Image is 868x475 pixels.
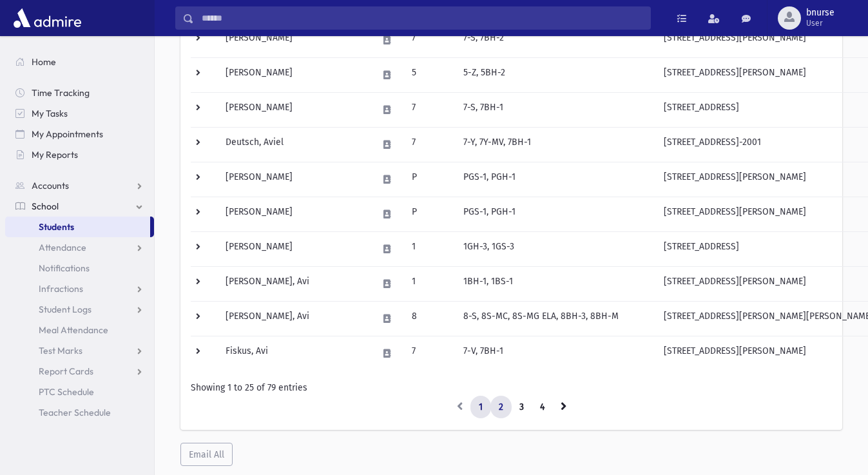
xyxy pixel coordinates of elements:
td: 1BH-1, 1BS-1 [456,266,656,301]
span: Accounts [32,180,69,191]
a: Notifications [5,258,154,278]
td: 8-S, 8S-MC, 8S-MG ELA, 8BH-3, 8BH-M [456,301,656,336]
td: [PERSON_NAME] [218,197,370,231]
td: 5-Z, 5BH-2 [456,57,656,92]
a: Infractions [5,278,154,299]
a: Accounts [5,175,154,196]
a: Time Tracking [5,82,154,103]
span: My Tasks [32,108,68,119]
td: Fiskus, Avi [218,336,370,371]
span: PTC Schedule [39,386,94,398]
td: 5 [404,57,456,92]
a: Test Marks [5,340,154,361]
span: School [32,200,59,212]
td: [PERSON_NAME] [218,162,370,197]
td: [PERSON_NAME] [218,23,370,57]
span: User [806,18,834,28]
td: [PERSON_NAME] [218,57,370,92]
img: AdmirePro [10,5,84,31]
a: PTC Schedule [5,382,154,402]
span: bnurse [806,8,834,18]
span: Infractions [39,283,83,295]
input: Search [194,6,650,30]
td: 1 [404,231,456,266]
td: [PERSON_NAME] [218,231,370,266]
a: 1 [470,396,491,419]
a: 2 [490,396,512,419]
a: Teacher Schedule [5,402,154,423]
span: My Reports [32,149,78,160]
td: P [404,162,456,197]
td: PGS-1, PGH-1 [456,197,656,231]
a: My Tasks [5,103,154,124]
a: Home [5,52,154,72]
td: 7 [404,127,456,162]
a: 3 [511,396,532,419]
td: PGS-1, PGH-1 [456,162,656,197]
td: 1GH-3, 1GS-3 [456,231,656,266]
td: 7 [404,92,456,127]
a: Meal Attendance [5,320,154,340]
td: 7-V, 7BH-1 [456,336,656,371]
span: My Appointments [32,128,103,140]
span: Test Marks [39,345,82,356]
td: 7-S, 7BH-1 [456,92,656,127]
button: Email All [180,443,233,466]
a: 4 [532,396,553,419]
td: [PERSON_NAME] [218,92,370,127]
div: Showing 1 to 25 of 79 entries [191,381,832,394]
a: Report Cards [5,361,154,382]
span: Notifications [39,262,90,274]
td: [PERSON_NAME], Avi [218,266,370,301]
span: Teacher Schedule [39,407,111,418]
td: 7-S, 7BH-2 [456,23,656,57]
a: My Appointments [5,124,154,144]
a: Students [5,217,150,237]
td: P [404,197,456,231]
span: Meal Attendance [39,324,108,336]
a: Student Logs [5,299,154,320]
td: 1 [404,266,456,301]
a: School [5,196,154,217]
td: 7 [404,23,456,57]
td: Deutsch, Aviel [218,127,370,162]
span: Report Cards [39,365,93,377]
td: 7 [404,336,456,371]
span: Time Tracking [32,87,90,99]
td: [PERSON_NAME], Avi [218,301,370,336]
a: My Reports [5,144,154,165]
td: 7-Y, 7Y-MV, 7BH-1 [456,127,656,162]
span: Attendance [39,242,86,253]
span: Student Logs [39,304,92,315]
td: 8 [404,301,456,336]
a: Attendance [5,237,154,258]
span: Students [39,221,74,233]
span: Home [32,56,56,68]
